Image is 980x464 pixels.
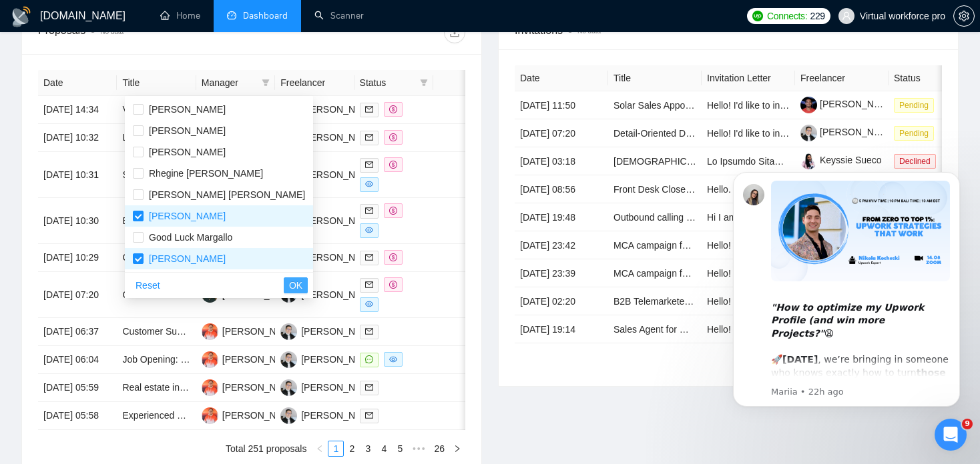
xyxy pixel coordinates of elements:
td: Outbound calling / telemarketing [608,203,702,231]
a: LB[PERSON_NAME] [PERSON_NAME] [280,325,457,336]
td: Solar Sales Appointment Setter Needed for Cold and Warm Leads [608,91,702,119]
a: LB[PERSON_NAME] [PERSON_NAME] [280,381,457,392]
th: Date [38,70,117,96]
td: [DATE] 05:58 [38,402,117,430]
div: [PERSON_NAME] [222,408,299,423]
img: logo [11,6,32,27]
img: DE [202,323,218,340]
th: Freelancer [275,70,354,96]
div: [PERSON_NAME] [PERSON_NAME] [301,380,457,395]
a: 5 [393,441,407,456]
td: [DATE] 10:29 [38,244,117,272]
span: Good Luck Margallo [149,232,232,243]
span: Rhegine [PERSON_NAME] [149,168,263,179]
a: 4 [377,441,391,456]
td: Sales Agent for Website Builder - Phone and Chat [608,315,702,343]
th: Manager [196,70,275,96]
a: 3 [360,441,375,456]
a: 2 [344,441,359,456]
span: dollar [389,207,397,215]
th: Title [117,70,196,96]
span: [PERSON_NAME] [149,211,226,221]
span: mail [365,253,373,261]
span: mail [365,281,373,289]
span: ••• [408,441,429,457]
span: eye [365,180,373,188]
span: dollar [389,105,397,113]
span: [PERSON_NAME] [PERSON_NAME] [149,189,305,200]
a: LB[PERSON_NAME] [PERSON_NAME] [280,409,457,420]
span: left [316,445,324,453]
th: Invitation Letter [702,65,795,91]
a: 1 [328,441,343,456]
img: DE [202,407,218,424]
iframe: Intercom notifications message [713,152,980,428]
span: No data [100,28,124,35]
td: MCA campaign for call centers [608,231,702,259]
div: [PERSON_NAME] [PERSON_NAME] [301,408,457,423]
a: Customer Support /Steel Manufacturer [122,326,282,337]
td: [DATE] 06:04 [38,346,117,374]
span: setting [954,11,974,21]
td: Job Opening: Outbound B2B Sales Executive (UK Market – Tables & Epoxy Crafts) [117,346,196,374]
td: [DATE] 10:32 [38,124,117,152]
span: Status [360,75,415,90]
span: right [453,445,461,453]
a: Pending [894,127,939,138]
a: MCA campaign for call centers [614,268,740,279]
span: 9 [962,419,973,429]
td: [DATE] 23:42 [515,231,608,259]
span: download [445,27,465,38]
td: [DATE] 06:37 [38,318,117,346]
div: Proposals [38,22,252,43]
span: [PERSON_NAME] [149,125,226,136]
img: upwork-logo.png [752,11,763,21]
li: Total 251 proposals [226,441,306,457]
a: homeHome [160,10,200,21]
div: [PERSON_NAME] [PERSON_NAME] [301,352,457,367]
a: Pending [894,99,939,110]
span: mail [365,327,373,335]
a: MCA campaign for call centers [614,240,740,251]
li: 5 [392,441,408,457]
span: user [842,11,851,21]
iframe: Intercom live chat [935,419,967,451]
span: Manager [202,75,256,90]
a: Detail-Oriented Data Entry Project for High Achievers [614,128,833,139]
span: filter [259,73,272,93]
td: Front Desk Closer & Therapist Outreach Coordinator (with Backend Support Duties) [608,175,702,203]
td: [DATE] 07:20 [515,119,608,147]
td: [DATE] 10:30 [38,198,117,244]
span: Pending [894,126,934,141]
span: [PERSON_NAME] [149,253,226,264]
td: Real estate investment assistant [117,374,196,402]
img: LB [280,379,297,396]
td: [DATE] 03:18 [515,147,608,175]
img: LB [280,407,297,424]
span: eye [365,226,373,234]
span: Pending [894,98,934,113]
span: [PERSON_NAME] [149,147,226,157]
li: Next Page [449,441,465,457]
td: [DATE] 11:50 [515,91,608,119]
td: [DATE] 02:20 [515,287,608,315]
button: Reset [130,277,166,293]
td: Detail-Oriented Data Entry Project for High Achievers [608,119,702,147]
span: Reset [136,278,160,293]
a: DE[PERSON_NAME] [202,381,299,392]
li: 4 [376,441,392,457]
td: Virtual Assistant for Facebook Group & Appointment Setting [117,96,196,124]
a: Front Desk Closer & Therapist Outreach Coordinator (with Backend Support Duties) [614,184,961,195]
td: [DATE] 23:39 [515,259,608,287]
img: DE [202,379,218,396]
td: [DATE] 05:59 [38,374,117,402]
td: [DATE] 07:20 [38,272,117,318]
li: Previous Page [312,441,328,457]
